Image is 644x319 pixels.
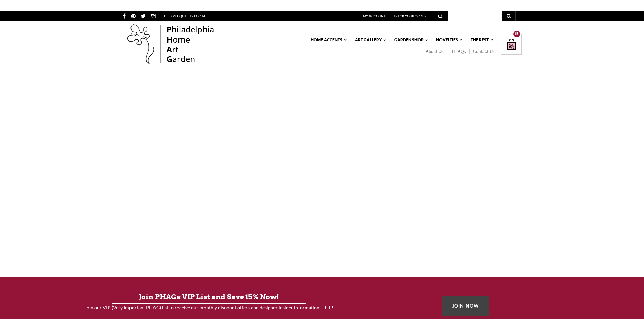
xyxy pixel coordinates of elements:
[421,49,447,54] a: About Us
[467,34,494,46] a: The Rest
[15,291,403,303] h3: Join PHAGs VIP List and Save 15% Now!
[15,304,403,311] h4: Join our VIP (Very Important PHAG) list to receive our monthly discount offers and designer insid...
[363,14,386,18] a: My Account
[352,34,387,46] a: Art Gallery
[442,296,490,316] a: JOIN NOW
[393,14,426,18] a: Track Your Order
[307,34,348,46] a: Home Accents
[164,11,208,21] span: DESIGN EQUALITY for all!
[513,31,520,37] div: 15
[433,34,463,46] a: Novelties
[391,34,429,46] a: Garden Shop
[447,49,470,54] a: PHAQs
[470,49,495,54] a: Contact Us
